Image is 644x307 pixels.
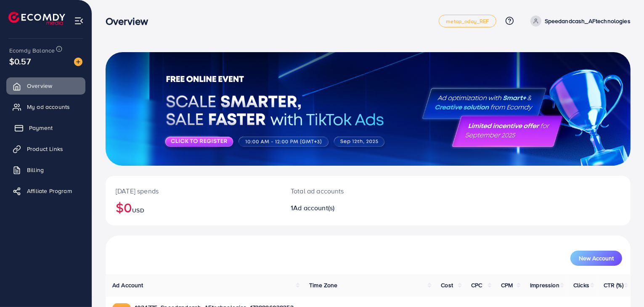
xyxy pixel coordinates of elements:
[9,46,55,55] span: Ecomdy Balance
[573,281,589,289] span: Clicks
[309,281,337,289] span: Time Zone
[6,77,85,94] a: Overview
[291,186,402,196] p: Total ad accounts
[471,281,482,289] span: CPC
[441,281,453,289] span: Cost
[579,255,614,261] span: New Account
[74,16,84,26] img: menu
[291,204,402,212] h2: 1
[112,281,143,289] span: Ad Account
[501,281,513,289] span: CPM
[527,16,631,26] a: Speedandcash_AFtechnologies
[27,166,44,174] span: Billing
[6,119,85,136] a: Payment
[116,186,270,196] p: [DATE] spends
[446,19,489,24] span: metap_oday_REF
[608,269,638,301] iframe: Chat
[439,15,496,27] a: metap_oday_REF
[6,98,85,115] a: My ad accounts
[116,199,270,215] h2: $0
[27,82,52,90] span: Overview
[6,183,85,199] a: Affiliate Program
[132,206,144,214] span: USD
[545,16,631,26] p: Speedandcash_AFtechnologies
[570,251,622,266] button: New Account
[6,140,85,157] a: Product Links
[27,187,72,195] span: Affiliate Program
[27,145,63,153] span: Product Links
[293,203,334,212] span: Ad account(s)
[9,55,31,67] span: $0.57
[604,281,623,289] span: CTR (%)
[106,15,155,27] h3: Overview
[8,12,65,25] img: logo
[6,161,85,178] a: Billing
[29,124,53,132] span: Payment
[27,103,70,111] span: My ad accounts
[74,58,82,66] img: image
[530,281,559,289] span: Impression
